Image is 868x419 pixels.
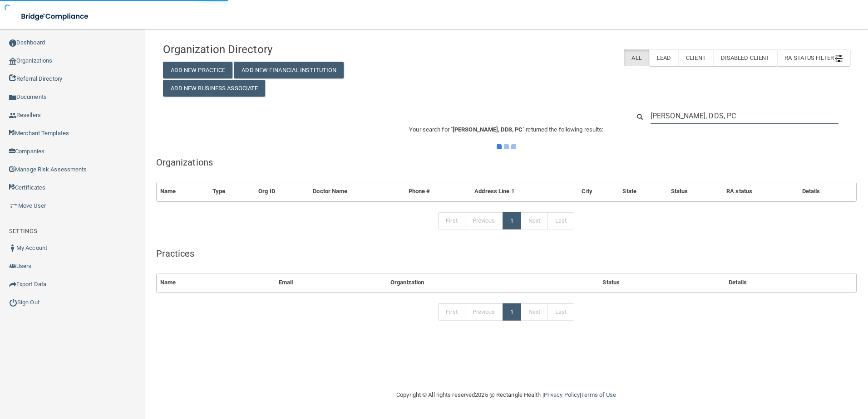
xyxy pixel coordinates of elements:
[651,107,838,124] input: Search
[340,380,672,409] div: Copyright © All rights reserved 2025 @ Rectangle Health | |
[624,49,649,66] label: All
[255,182,309,201] th: Org ID
[405,182,471,201] th: Phone #
[234,62,344,78] button: Add New Financial Institution
[14,7,97,26] img: bridge_compliance_login_screen.278c3ca4.svg
[599,273,725,292] th: Status
[547,212,574,229] a: Last
[784,54,843,61] span: RA Status Filter
[9,112,16,119] img: ic_reseller.de258add.png
[725,273,856,292] th: Details
[799,182,856,201] th: Details
[547,303,574,321] a: Last
[9,94,16,101] img: icon-documents.8dae5593.png
[619,182,667,201] th: State
[157,273,275,292] th: Name
[9,58,16,65] img: organization-icon.f8decf85.png
[497,144,516,149] img: ajax-loader.4d491dd7.gif
[723,182,799,201] th: RA status
[544,391,580,398] a: Privacy Policy
[9,244,16,252] img: ic_user_dark.df1a06c3.png
[163,80,266,97] button: Add New Business Associate
[678,49,713,66] label: Client
[9,298,17,307] img: ic_power_dark.7ecde6b1.png
[156,157,857,167] h5: Organizations
[9,39,16,47] img: ic_dashboard_dark.d01f4a41.png
[503,303,521,321] a: 1
[9,281,16,288] img: icon-export.b9366987.png
[521,212,548,229] a: Next
[471,182,578,201] th: Address Line 1
[649,49,678,66] label: Lead
[713,49,777,66] label: Disabled Client
[465,303,503,321] a: Previous
[309,182,404,201] th: Doctor Name
[521,303,548,321] a: Next
[9,226,37,237] label: SETTINGS
[156,124,857,135] p: Your search for " " returned the following results:
[387,273,599,292] th: Organization
[438,303,465,321] a: First
[9,201,18,210] img: briefcase.64adab9b.png
[578,182,619,201] th: City
[157,182,209,201] th: Name
[275,273,387,292] th: Email
[453,126,523,133] span: [PERSON_NAME], DDS, PC
[209,182,255,201] th: Type
[163,62,233,78] button: Add New Practice
[465,212,503,229] a: Previous
[667,182,723,201] th: Status
[9,263,16,270] img: icon-users.e205127d.png
[835,55,843,62] img: icon-filter@2x.21656d0b.png
[438,212,465,229] a: First
[503,212,521,229] a: 1
[581,391,616,398] a: Terms of Use
[156,248,857,258] h5: Practices
[163,44,383,55] h4: Organization Directory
